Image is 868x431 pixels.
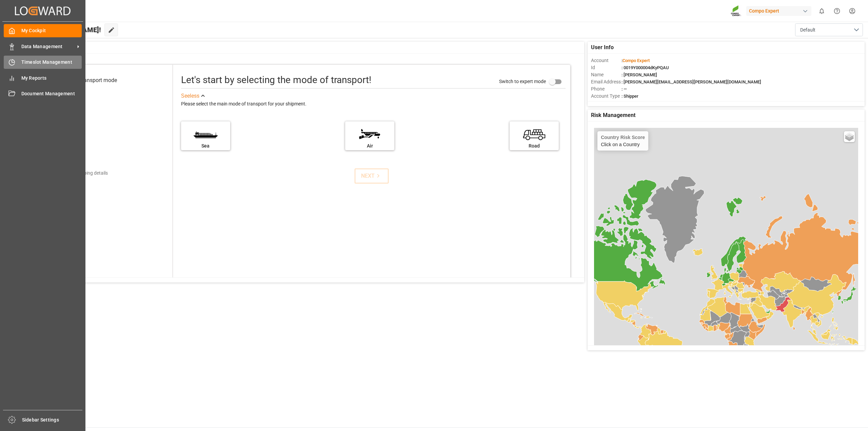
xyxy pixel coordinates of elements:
span: Phone [591,85,622,93]
span: : Shipper [622,94,638,99]
img: Screenshot%202023-09-29%20at%2010.02.21.png_1712312052.png [731,5,742,17]
a: Document Management [4,87,82,100]
a: Layers [844,131,855,142]
span: Sidebar Settings [22,416,83,424]
button: open menu [795,23,863,36]
span: Compo Expert [623,58,650,63]
span: : [PERSON_NAME][EMAIL_ADDRESS][PERSON_NAME][DOMAIN_NAME] [622,79,761,84]
div: Compo Expert [746,6,811,16]
span: Timeslot Management [21,59,82,66]
div: See less [181,92,199,100]
span: My Cockpit [21,27,82,34]
div: Let's start by selecting the mode of transport! [181,73,371,87]
span: : — [622,86,627,92]
button: Compo Expert [746,4,814,17]
span: Risk Management [591,111,635,119]
span: Account [591,57,622,64]
span: : 0019Y000004dKyPQAU [622,65,669,70]
button: Help Center [829,3,845,19]
a: Timeslot Management [4,56,82,69]
span: Switch to expert mode [499,79,546,84]
span: Data Management [21,43,75,50]
div: Sea [184,142,227,150]
span: : [622,58,650,63]
span: Account Type [591,93,622,100]
a: My Reports [4,71,82,84]
div: Click on a Country [601,135,645,147]
div: Road [513,142,555,150]
span: User Info [591,43,614,52]
span: My Reports [21,75,82,82]
div: NEXT [361,172,382,180]
button: show 0 new notifications [814,3,829,19]
span: Default [800,26,815,34]
span: Id [591,64,622,71]
a: My Cockpit [4,24,82,37]
span: Name [591,71,622,78]
button: NEXT [355,169,389,183]
div: Select transport mode [64,76,117,84]
span: Document Management [21,90,82,97]
h4: Country Risk Score [601,135,645,140]
div: Please select the main mode of transport for your shipment. [181,100,566,108]
span: Email Address [591,78,622,85]
span: : [PERSON_NAME] [622,72,657,77]
div: Air [349,142,391,150]
div: Add shipping details [65,170,108,177]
